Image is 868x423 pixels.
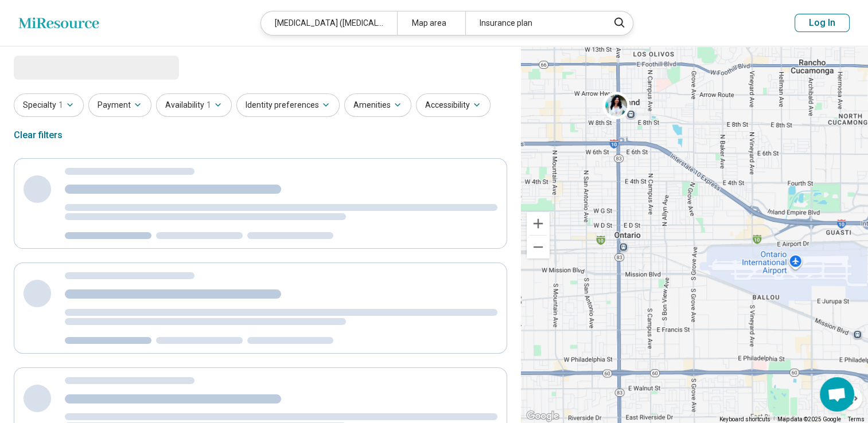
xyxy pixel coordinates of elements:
button: Availability1 [156,93,232,117]
button: Payment [88,93,151,117]
button: Log In [795,14,850,32]
div: [MEDICAL_DATA] ([MEDICAL_DATA]) [261,11,397,35]
button: Zoom out [527,236,550,258]
span: 1 [207,99,211,111]
button: Identity preferences [236,93,340,117]
button: Specialty1 [14,93,84,117]
div: Open chat [820,377,854,412]
button: Zoom in [527,212,550,235]
button: Amenities [344,93,411,117]
div: Clear filters [14,122,63,149]
button: Accessibility [416,93,491,117]
div: Insurance plan [465,11,601,35]
span: Map data ©2025 Google [777,416,841,422]
div: Map area [397,11,465,35]
a: Terms (opens in new tab) [848,416,865,422]
span: Loading... [14,56,110,79]
span: 1 [59,99,63,111]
